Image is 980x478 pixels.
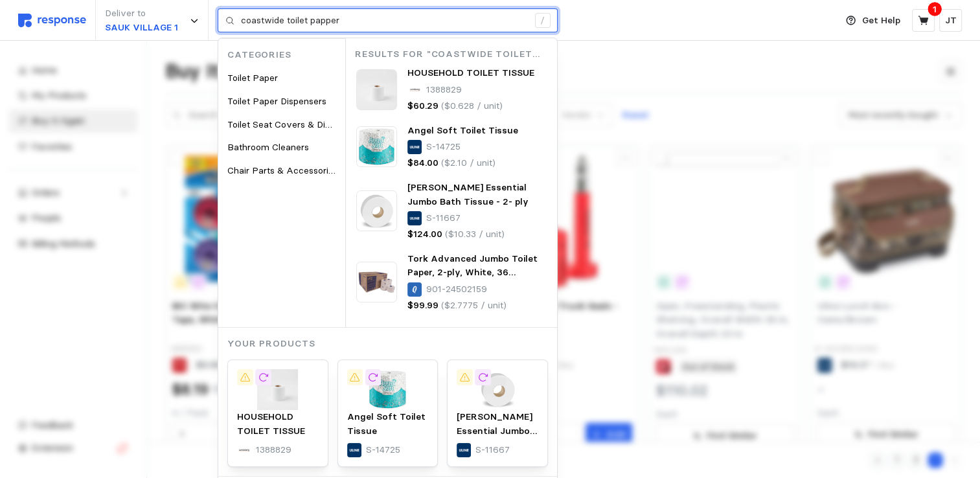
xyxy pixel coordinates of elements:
[356,262,397,302] img: sp111256471_s7
[407,253,538,292] span: Tork Advanced Jumbo Toilet Paper, 2-ply, White, 36 Rolls/Case (TRK110292A)
[227,119,363,130] span: Toilet Seat Covers & Dispensers
[445,227,505,242] p: ($10.33 / unit)
[227,337,557,351] p: Your Products
[407,227,442,242] p: $124.00
[945,14,957,28] p: JT
[105,6,178,21] p: Deliver to
[237,369,319,410] img: 7542d7ce-c6e3-488d-9ba9-597da530c7c7.jpeg
[426,83,462,97] p: 1388829
[407,99,439,113] p: $60.29
[441,299,507,313] p: ($2.7775 / unit)
[366,443,400,457] p: S-14725
[441,99,503,113] p: ($0.628 / unit)
[227,95,326,107] span: Toilet Paper Dispensers
[457,411,537,464] span: [PERSON_NAME] Essential Jumbo Bath Tissue - 2- ply
[407,181,529,207] span: [PERSON_NAME] Essential Jumbo Bath Tissue - 2- ply
[355,47,557,62] p: Results for "coastwide toilet papper"
[356,126,397,167] img: S-14725
[227,165,338,176] span: Chair Parts & Accessories
[227,48,345,62] p: Categories
[227,72,278,84] span: Toilet Paper
[933,2,937,16] p: 1
[838,8,908,33] button: Get Help
[356,69,397,110] img: 7542d7ce-c6e3-488d-9ba9-597da530c7c7.jpeg
[407,124,518,136] span: Angel Soft Toilet Tissue
[407,67,534,78] span: HOUSEHOLD TOILET TISSUE
[241,9,528,32] input: Search for a product name or SKU
[457,369,538,410] img: S-11667
[407,156,439,170] p: $84.00
[347,411,426,437] span: Angel Soft Toilet Tissue
[475,443,510,457] p: S-11667
[18,14,86,27] img: svg%3e
[356,190,397,231] img: S-11667
[237,411,305,437] span: HOUSEHOLD TOILET TISSUE
[862,14,900,28] p: Get Help
[939,9,962,32] button: JT
[441,156,496,170] p: ($2.10 / unit)
[426,282,487,297] p: 901-24502159
[426,140,461,154] p: S-14725
[105,21,178,35] p: SAUK VILLAGE 1
[227,141,309,153] span: Bathroom Cleaners
[407,299,439,313] p: $99.99
[535,13,551,28] div: /
[426,211,461,225] p: S-11667
[256,443,291,457] p: 1388829
[347,369,429,410] img: S-14725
